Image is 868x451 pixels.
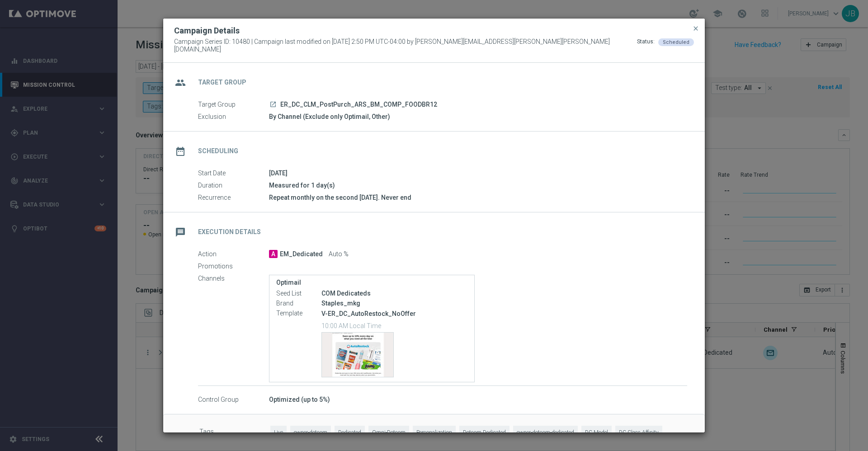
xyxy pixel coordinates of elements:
[269,250,278,258] span: A
[276,279,467,287] label: Optimail
[198,169,269,178] label: Start Date
[329,250,349,258] span: Auto %
[581,426,612,440] span: DC Model
[172,75,189,91] i: group
[198,396,269,404] label: Control Group
[198,275,269,283] label: Channels
[368,426,409,440] span: Omni-Dotcom
[663,39,689,45] span: Scheduled
[172,224,189,240] i: message
[198,228,261,236] h2: Execution Details
[199,426,270,440] label: Tags
[269,395,687,404] div: Optimized (up to 5%)
[172,143,189,160] i: date_range
[276,310,321,318] label: Template
[198,113,269,121] label: Exclusion
[321,289,467,298] div: COM Dedicateds
[269,101,277,109] a: launch
[413,426,456,440] span: Personalization
[198,263,269,271] label: Promotions
[174,25,240,36] h2: Campaign Details
[269,169,687,178] div: [DATE]
[198,182,269,190] label: Duration
[321,299,467,308] div: Staples_mkg
[615,426,662,440] span: DC Class Affinity
[198,78,246,87] h2: Target Group
[269,101,277,108] i: launch
[280,250,323,258] span: EM_Dedicated
[321,321,467,330] p: 10:00 AM Local Time
[269,112,687,121] div: By Channel (Exclude only Optimail, Other)
[174,38,637,53] span: Campaign Series ID: 10480 | Campaign last modified on [DATE] 2:50 PM UTC-04:00 by [PERSON_NAME][E...
[513,426,578,440] span: owner-dotcom-dedicated
[270,426,287,440] span: Live
[276,290,321,298] label: Seed List
[335,426,365,440] span: Dedicated
[692,25,699,32] span: close
[269,193,687,202] div: Repeat monthly on the second [DATE]. Never end
[276,300,321,308] label: Brand
[459,426,509,440] span: Dotcom Dedicated
[269,181,687,190] div: Measured for 1 day(s)
[658,38,694,45] colored-tag: Scheduled
[198,101,269,109] label: Target Group
[198,147,238,155] h2: Scheduling
[280,101,437,109] span: ER_DC_CLM_PostPurch_ARS_BM_COMP_FOODBR12
[321,310,467,318] p: V-ER_DC_AutoRestock_NoOffer
[637,38,655,53] div: Status:
[198,194,269,202] label: Recurrence
[198,250,269,258] label: Action
[290,426,331,440] span: owner-dotcom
